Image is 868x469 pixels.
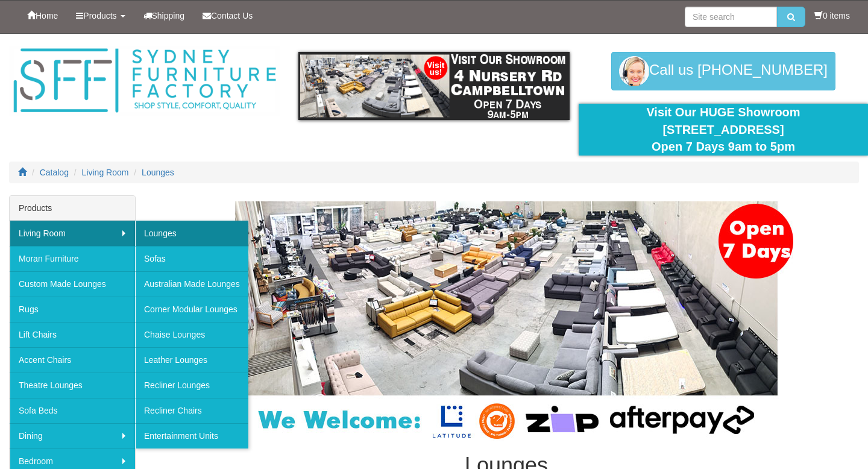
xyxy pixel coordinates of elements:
[10,246,135,271] a: Moran Furniture
[10,322,135,347] a: Lift Chairs
[814,10,850,22] li: 0 items
[135,221,248,246] a: Lounges
[142,168,174,177] a: Lounges
[135,423,248,449] a: Entertainment Units
[152,11,185,20] span: Shipping
[588,104,859,156] div: Visit Our HUGE Showroom [STREET_ADDRESS] Open 7 Days 9am to 5pm
[18,1,67,31] a: Home
[83,11,116,20] span: Products
[135,373,248,398] a: Recliner Lounges
[10,373,135,398] a: Theatre Lounges
[10,347,135,373] a: Accent Chairs
[135,398,248,423] a: Recliner Chairs
[40,168,69,177] a: Catalog
[10,221,135,246] a: Living Room
[193,1,262,31] a: Contact Us
[67,1,134,31] a: Products
[9,46,280,116] img: Sydney Furniture Factory
[205,201,808,441] img: Lounges
[135,271,248,297] a: Australian Made Lounges
[134,1,194,31] a: Shipping
[211,11,253,20] span: Contact Us
[135,246,248,271] a: Sofas
[10,423,135,449] a: Dining
[10,196,135,221] div: Products
[685,7,777,27] input: Site search
[135,347,248,373] a: Leather Lounges
[82,168,129,177] a: Living Room
[10,271,135,297] a: Custom Made Lounges
[298,52,570,120] img: showroom.gif
[36,11,58,20] span: Home
[135,322,248,347] a: Chaise Lounges
[135,297,248,322] a: Corner Modular Lounges
[10,398,135,423] a: Sofa Beds
[10,297,135,322] a: Rugs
